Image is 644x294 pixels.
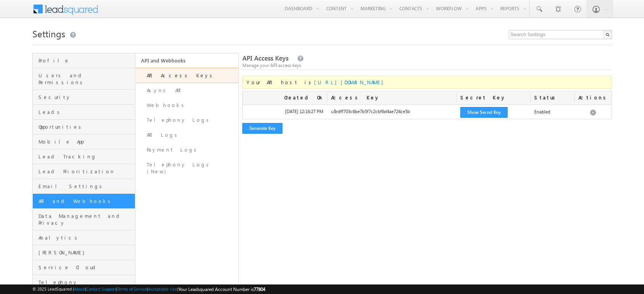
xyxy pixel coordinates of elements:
[242,123,282,134] button: Generate Key
[38,168,133,175] span: Lead Prioritization
[135,68,238,83] a: API Access Keys
[33,230,135,245] a: Analytics
[509,30,612,39] input: Search Settings
[135,83,238,98] a: Async API
[135,128,238,142] a: API Logs
[38,72,133,86] span: Users and Permissions
[530,91,575,104] div: Status
[33,164,135,179] a: Lead Prioritization
[327,91,457,104] div: Access Key
[32,27,65,40] span: Settings
[117,286,147,291] a: Terms of Service
[38,123,133,130] span: Opportunities
[135,53,238,68] a: API and Webhooks
[33,68,135,90] a: Users and Permissions
[135,113,238,128] a: Telephony Logs
[33,275,135,290] a: Telephony
[33,149,135,164] a: Lead Tracking
[74,286,85,291] a: About
[86,286,116,291] a: Contact Support
[135,142,238,157] a: Payment Logs
[38,264,133,271] span: Service Cloud
[148,286,177,291] a: Acceptable Use
[247,79,387,85] span: Your API host is
[33,120,135,134] a: Opportunities
[135,98,238,113] a: Webhooks
[33,179,135,194] a: Email Settings
[327,108,457,119] div: u$rdff703c6be7b5f7c2cbf6d4ae724ce5b
[33,209,135,230] a: Data Management and Privacy
[575,91,612,104] div: Actions
[38,153,133,160] span: Lead Tracking
[38,94,133,101] span: Security
[178,286,265,292] span: Your Leadsquared Account Number is
[33,105,135,120] a: Leads
[530,108,575,119] div: Enabled
[38,109,133,115] span: Leads
[33,245,135,260] a: [PERSON_NAME]
[243,91,328,104] div: Created On
[314,79,387,85] a: [URL][DOMAIN_NAME]
[254,286,265,292] span: 77804
[38,234,133,241] span: Analytics
[33,53,135,68] a: Profile
[460,107,508,118] button: Show Secret Key
[242,54,288,62] span: API Access Keys
[38,183,133,190] span: Email Settings
[457,91,530,104] div: Secret Key
[38,213,133,226] span: Data Management and Privacy
[135,157,238,179] a: Telephony Logs (New)
[242,62,612,69] div: Manage your API access keys
[33,134,135,149] a: Mobile App
[38,198,133,205] span: API and Webhooks
[38,138,133,145] span: Mobile App
[38,249,133,256] span: [PERSON_NAME]
[33,260,135,275] a: Service Cloud
[243,108,328,119] div: [DATE] 12:16:27 PM
[33,194,135,209] a: API and Webhooks
[38,57,133,64] span: Profile
[38,279,133,286] span: Telephony
[33,90,135,105] a: Security
[32,286,265,293] span: © 2025 LeadSquared | | | | |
